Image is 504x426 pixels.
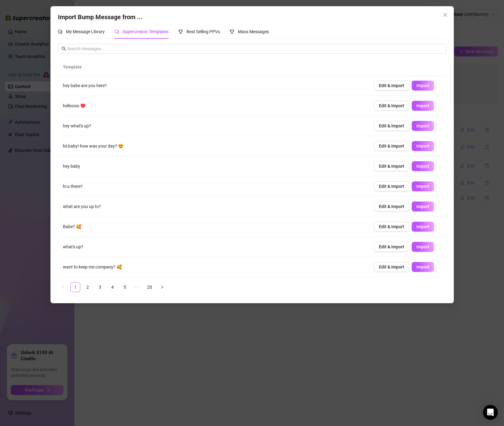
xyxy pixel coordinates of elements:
[379,103,404,108] span: Edit & Import
[58,237,369,257] td: what's up?
[411,222,434,232] button: Import
[374,222,409,232] button: Edit & Import
[132,282,142,292] span: •••
[67,45,443,52] input: Search messages...
[411,121,434,131] button: Import
[411,81,434,91] button: Import
[379,264,404,269] span: Edit & Import
[416,83,429,88] span: Import
[411,202,434,211] button: Import
[160,285,164,289] span: right
[416,123,429,128] span: Import
[61,285,65,289] span: left
[157,282,167,292] button: right
[58,282,68,292] li: Previous Page
[379,144,404,149] span: Edit & Import
[66,29,105,34] span: My Message Library
[442,12,447,17] span: close
[411,101,434,111] button: Import
[71,282,80,292] a: 1
[379,224,404,229] span: Edit & Import
[379,244,404,249] span: Edit & Import
[374,161,409,171] button: Edit & Import
[379,164,404,169] span: Edit & Import
[83,282,92,292] a: 2
[58,136,369,156] td: hii baby! how was your day? 😍
[58,197,369,217] td: what are you up to?
[374,202,409,211] button: Edit & Import
[416,244,429,249] span: Import
[95,282,105,292] li: 3
[374,121,409,131] button: Edit & Import
[411,141,434,151] button: Import
[374,262,409,272] button: Edit & Import
[411,181,434,191] button: Import
[58,116,369,136] td: hey what's up?
[416,164,429,169] span: Import
[374,181,409,191] button: Edit & Import
[416,264,429,269] span: Import
[416,103,429,108] span: Import
[58,282,68,292] button: left
[178,29,183,34] span: trophy
[83,282,93,292] li: 2
[186,29,220,34] span: Best Selling PPVs
[374,141,409,151] button: Edit & Import
[115,29,119,34] span: comment
[58,156,369,176] td: hey baby
[157,282,167,292] li: Next Page
[230,29,234,34] span: trophy
[58,257,369,277] td: want to keep me company? 🥰
[132,282,142,292] li: Next 5 Pages
[374,101,409,111] button: Edit & Import
[379,184,404,189] span: Edit & Import
[379,123,404,128] span: Edit & Import
[58,96,369,116] td: helloooo ♥️
[238,29,269,34] span: Mass Messages
[58,29,62,34] span: comment
[58,13,142,21] span: Import Bump Message from ...
[108,282,117,292] a: 4
[374,81,409,91] button: Edit & Import
[58,76,369,96] td: hey babe are you here?
[416,144,429,149] span: Import
[95,282,105,292] a: 3
[416,184,429,189] span: Import
[440,12,450,17] span: Close
[120,282,129,292] a: 5
[411,161,434,171] button: Import
[145,282,155,292] li: 20
[379,83,404,88] span: Edit & Import
[58,176,369,197] td: hi u there?
[58,59,369,76] th: Template
[416,224,429,229] span: Import
[62,47,66,51] span: search
[145,282,154,292] a: 20
[440,10,450,20] button: Close
[483,405,498,420] div: Open Intercom Messenger
[70,282,80,292] li: 1
[411,242,434,252] button: Import
[120,282,130,292] li: 5
[107,282,117,292] li: 4
[58,217,369,237] td: Babe? 🥰
[123,29,169,34] span: Supercreator Templates
[379,204,404,209] span: Edit & Import
[374,242,409,252] button: Edit & Import
[411,262,434,272] button: Import
[416,204,429,209] span: Import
